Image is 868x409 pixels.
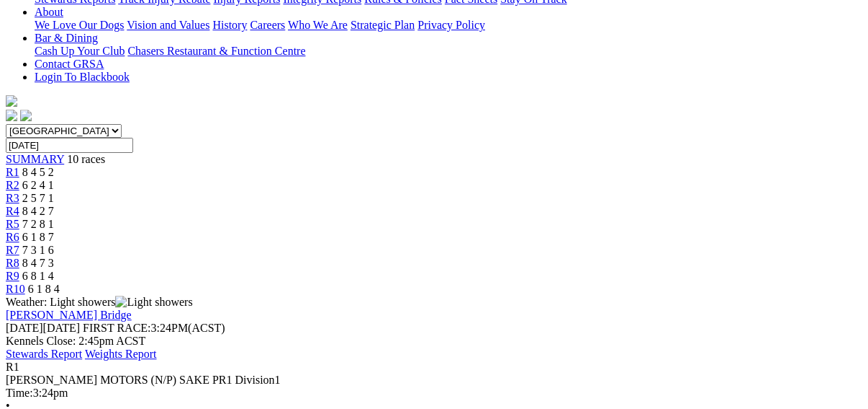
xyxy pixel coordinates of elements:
[6,270,19,282] a: R9
[35,71,130,83] a: Login To Blackbook
[35,6,63,18] a: About
[6,361,19,373] span: R1
[6,322,43,334] span: [DATE]
[83,322,225,334] span: 3:24PM(ACST)
[6,296,193,308] span: Weather: Light showers
[6,205,19,217] a: R4
[67,153,105,165] span: 10 races
[6,153,64,165] a: SUMMARY
[6,335,862,348] div: Kennels Close: 2:45pm ACST
[35,19,862,32] div: About
[22,231,54,243] span: 6 1 8 7
[35,58,104,70] a: Contact GRSA
[6,322,80,334] span: [DATE]
[6,95,17,107] img: logo-grsa-white.png
[417,19,485,31] a: Privacy Policy
[6,309,132,321] a: [PERSON_NAME] Bridge
[22,218,54,230] span: 7 2 8 1
[6,179,19,191] a: R2
[6,138,133,153] input: Select date
[212,19,247,31] a: History
[28,283,60,295] span: 6 1 8 4
[35,45,125,57] a: Cash Up Your Club
[6,231,19,243] a: R6
[22,270,54,282] span: 6 8 1 4
[35,19,124,31] a: We Love Our Dogs
[288,19,348,31] a: Who We Are
[6,374,862,387] div: [PERSON_NAME] MOTORS (N/P) SAKE PR1 Division1
[22,257,54,269] span: 8 4 7 3
[6,283,25,295] a: R10
[6,192,19,204] a: R3
[35,32,98,44] a: Bar & Dining
[22,205,54,217] span: 8 4 2 7
[22,244,54,256] span: 7 3 1 6
[6,387,33,399] span: Time:
[6,110,17,121] img: facebook.svg
[127,45,305,57] a: Chasers Restaurant & Function Centre
[250,19,285,31] a: Careers
[6,348,82,360] a: Stewards Report
[127,19,209,31] a: Vision and Values
[6,387,862,400] div: 3:24pm
[6,218,19,230] a: R5
[6,244,19,256] a: R7
[35,45,862,58] div: Bar & Dining
[83,322,150,334] span: FIRST RACE:
[22,166,54,178] span: 8 4 5 2
[6,166,19,178] a: R1
[22,192,54,204] span: 2 5 7 1
[22,179,54,191] span: 6 2 4 1
[6,257,19,269] a: R8
[351,19,415,31] a: Strategic Plan
[85,348,157,360] a: Weights Report
[20,110,32,121] img: twitter.svg
[115,296,192,309] img: Light showers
